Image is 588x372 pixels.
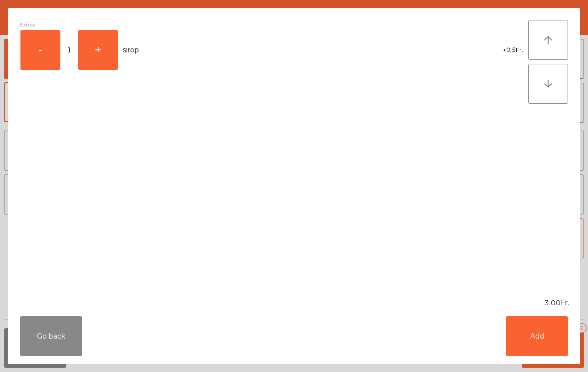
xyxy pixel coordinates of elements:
[542,78,554,90] i: arrow_downward
[542,34,554,46] i: arrow_upward
[78,30,118,70] button: +
[8,298,580,308] div: 3.00Fr.
[528,20,568,60] button: arrow_upward
[20,316,82,356] button: Go back
[528,64,568,104] button: arrow_downward
[61,43,77,57] span: 1
[123,43,139,57] span: sirop
[20,30,60,70] button: -
[503,44,523,56] span: +0.5Fr.
[20,20,528,29] div: Extras
[506,316,568,356] button: Add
